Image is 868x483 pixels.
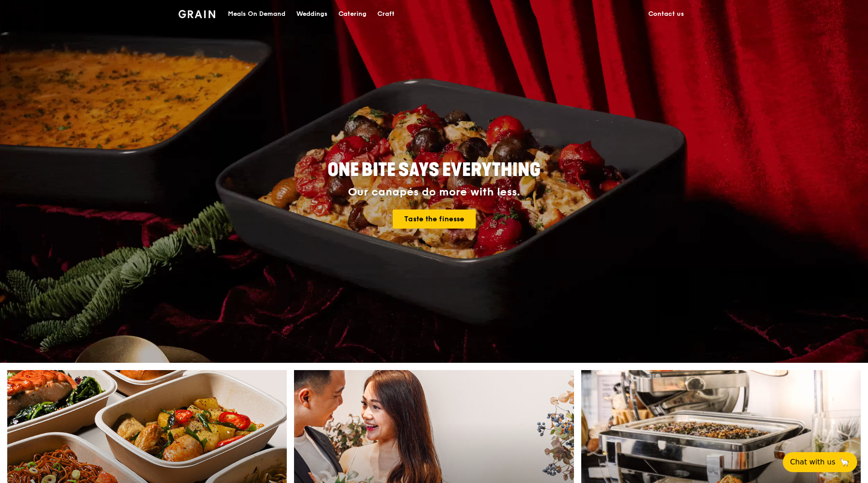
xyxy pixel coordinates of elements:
div: Our canapés do more with less. [271,186,597,199]
img: Grain [178,10,215,18]
a: Craft [372,0,400,28]
span: ONE BITE SAYS EVERYTHING [328,159,540,181]
a: Weddings [291,0,333,28]
div: Craft [377,0,395,28]
div: Catering [338,0,366,28]
span: Chat with us [790,457,835,468]
button: Chat with us🦙 [783,452,857,472]
div: Weddings [296,0,328,28]
a: Catering [333,0,372,28]
span: 🦙 [839,457,850,468]
a: Contact us [643,0,690,28]
div: Meals On Demand [228,0,285,28]
a: Taste the finesse [393,210,476,229]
